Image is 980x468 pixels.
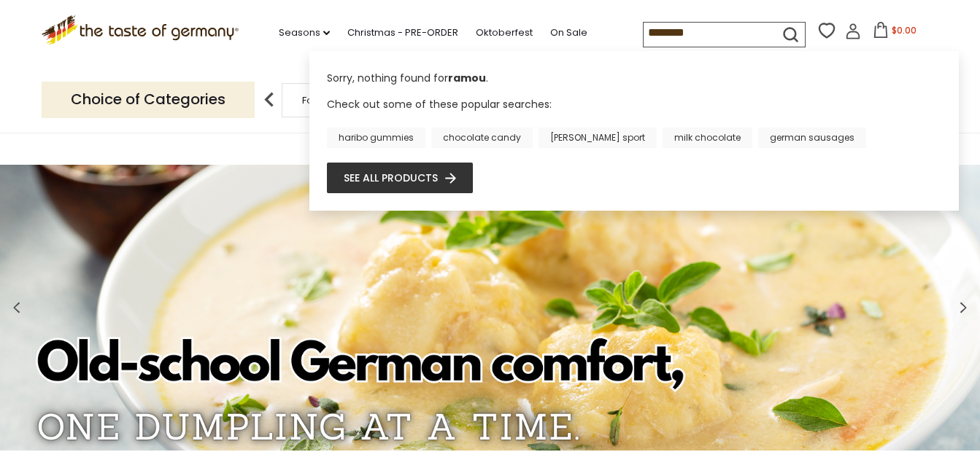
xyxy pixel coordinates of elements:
a: See all products [344,170,456,186]
a: german sausages [758,128,866,148]
a: haribo gummies [327,128,425,148]
p: Choice of Categories [42,82,255,117]
a: Christmas - PRE-ORDER [347,25,458,41]
a: Seasons [279,25,330,41]
b: ramou [448,71,486,85]
div: Sorry, nothing found for . [327,71,941,96]
a: milk chocolate [663,128,752,148]
a: chocolate candy [431,128,533,148]
div: Check out some of these popular searches: [327,96,941,148]
button: $0.00 [864,22,926,44]
a: [PERSON_NAME] sport [539,128,657,148]
a: Food By Category [302,95,387,106]
a: On Sale [550,25,587,41]
img: previous arrow [255,85,284,114]
a: Oktoberfest [476,25,533,41]
div: Instant Search Results [309,51,959,211]
span: $0.00 [892,24,917,36]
